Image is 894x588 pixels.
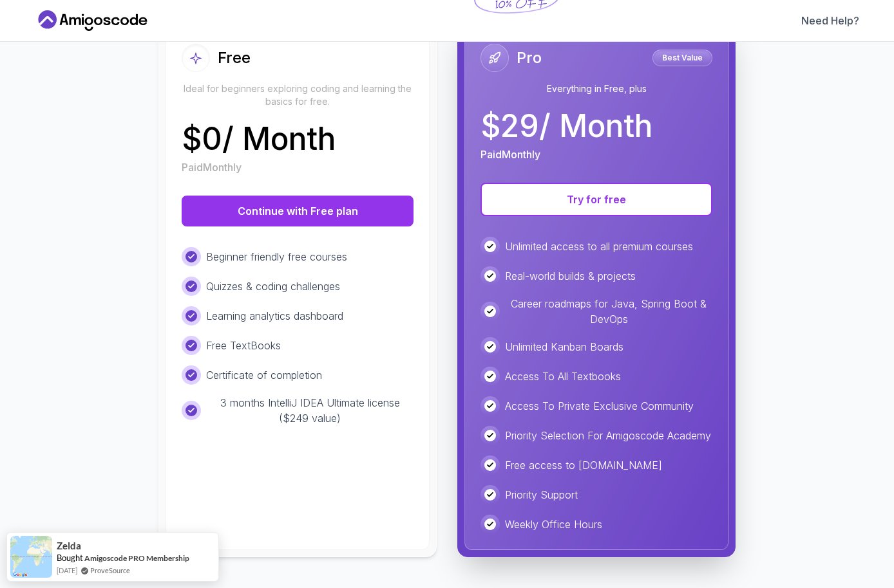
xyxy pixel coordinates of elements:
[505,296,712,327] p: Career roadmaps for Java, Spring Boot & DevOps
[182,82,414,108] p: Ideal for beginners exploring coding and learning the basics for free.
[206,338,281,353] p: Free TextBooks
[480,111,652,142] p: $ 29 / Month
[218,48,251,68] h2: Free
[182,196,414,226] button: Continue with Free plan
[654,51,710,64] p: Best Value
[801,13,859,28] a: Need Help?
[206,395,414,426] p: 3 months IntelliJ IDEA Ultimate license ($249 value)
[480,82,712,95] p: Everything in Free, plus
[505,369,621,384] p: Access To All Textbooks
[505,268,636,284] p: Real-world builds & projects
[90,565,130,576] a: ProveSource
[505,457,662,473] p: Free access to [DOMAIN_NAME]
[57,565,77,576] span: [DATE]
[57,553,83,563] span: Bought
[517,48,542,68] h2: Pro
[505,398,694,414] p: Access To Private Exclusive Community
[182,124,336,154] p: $ 0 / Month
[57,540,81,551] span: Zelda
[505,428,711,443] p: Priority Selection For Amigoscode Academy
[480,183,712,216] button: Try for free
[505,239,693,254] p: Unlimited access to all premium courses
[505,487,578,502] p: Priority Support
[206,308,343,324] p: Learning analytics dashboard
[505,339,623,354] p: Unlimited Kanban Boards
[206,367,322,383] p: Certificate of completion
[480,147,540,162] p: Paid Monthly
[206,249,347,264] p: Beginner friendly free courses
[182,160,242,175] p: Paid Monthly
[505,517,602,532] p: Weekly Office Hours
[10,536,52,578] img: provesource social proof notification image
[84,553,189,564] a: Amigoscode PRO Membership
[206,279,340,294] p: Quizzes & coding challenges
